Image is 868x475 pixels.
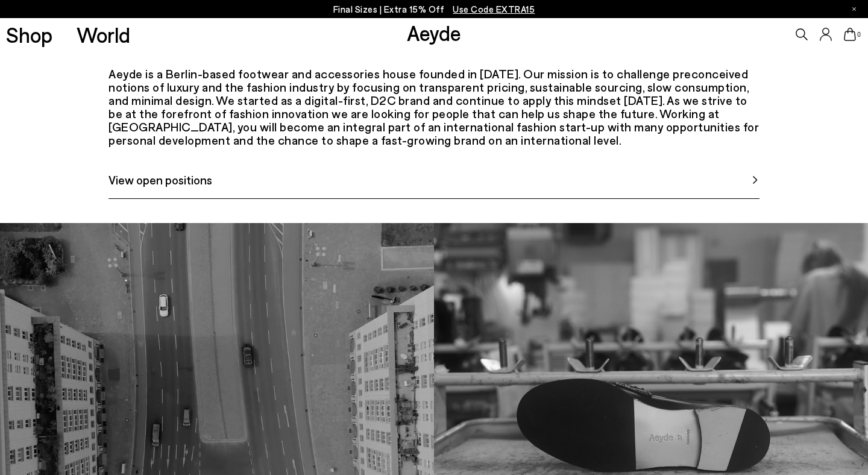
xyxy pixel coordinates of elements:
[108,171,759,199] a: View open positions
[6,24,52,45] a: Shop
[333,2,535,17] p: Final Sizes | Extra 15% Off
[453,4,535,14] span: Navigate to /collections/ss25-final-sizes
[750,175,759,184] img: svg%3E
[108,171,212,189] span: View open positions
[407,20,461,45] a: Aeyde
[108,67,759,146] div: Aeyde is a Berlin-based footwear and accessories house founded in [DATE]. Our mission is to chall...
[77,24,130,45] a: World
[844,28,856,41] a: 0
[856,31,862,38] span: 0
